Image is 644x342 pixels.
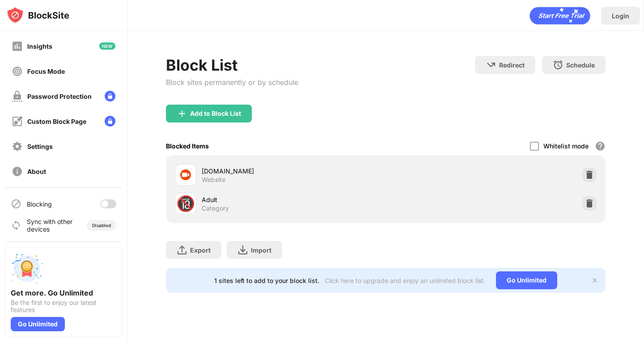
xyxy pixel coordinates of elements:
[176,194,195,213] div: 🔞
[27,143,53,150] div: Settings
[530,7,590,25] div: animation
[27,218,73,233] div: Sync with other devices
[180,169,191,180] img: favicons
[11,299,116,313] div: Be the first to enjoy our latest features
[105,91,115,101] img: lock-menu.svg
[11,220,21,231] img: sync-icon.svg
[12,116,23,127] img: customize-block-page-off.svg
[325,277,485,284] div: Click here to upgrade and enjoy an unlimited block list.
[11,317,65,331] div: Go Unlimited
[12,141,23,152] img: settings-off.svg
[543,142,589,150] div: Whitelist mode
[27,42,52,50] div: Insights
[27,118,86,125] div: Custom Block Page
[166,78,298,87] div: Block sites permanently or by schedule
[12,41,23,52] img: insights-off.svg
[566,61,595,69] div: Schedule
[202,204,229,212] div: Category
[166,56,298,74] div: Block List
[166,142,209,150] div: Blocked Items
[12,66,23,77] img: focus-off.svg
[11,253,43,285] img: push-unlimited.svg
[92,223,111,228] div: Disabled
[6,6,69,24] img: logo-blocksite.svg
[105,116,115,127] img: lock-menu.svg
[11,288,116,297] div: Get more. Go Unlimited
[12,166,23,177] img: about-off.svg
[27,200,52,208] div: Blocking
[251,246,271,254] div: Import
[27,168,46,175] div: About
[202,166,386,176] div: [DOMAIN_NAME]
[190,110,241,117] div: Add to Block List
[27,68,65,75] div: Focus Mode
[12,91,23,102] img: password-protection-off.svg
[499,61,525,69] div: Redirect
[99,42,115,50] img: new-icon.svg
[214,277,319,284] div: 1 sites left to add to your block list.
[202,195,386,204] div: Adult
[591,277,598,284] img: x-button.svg
[612,12,629,20] div: Login
[202,176,225,184] div: Website
[496,271,557,289] div: Go Unlimited
[27,93,92,100] div: Password Protection
[190,246,211,254] div: Export
[11,198,21,209] img: blocking-icon.svg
